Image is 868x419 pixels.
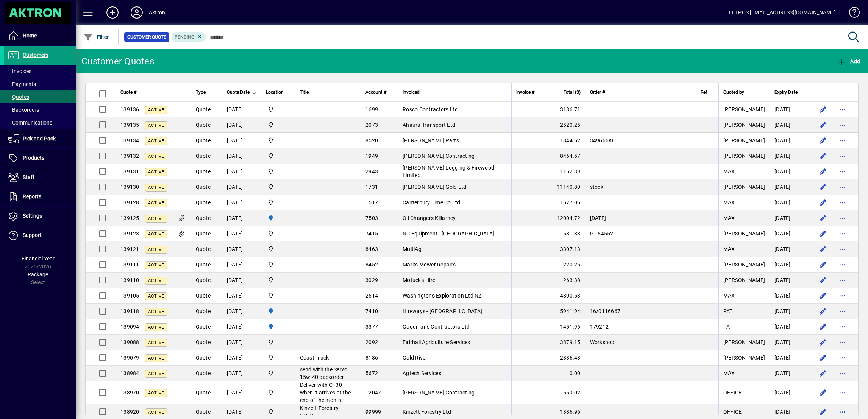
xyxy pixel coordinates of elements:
[723,262,765,268] span: [PERSON_NAME]
[149,6,165,19] div: Aktron
[403,246,422,252] span: MultiAg
[817,305,829,317] button: Edit
[701,88,707,97] span: Ref
[222,226,261,241] td: [DATE]
[222,381,261,404] td: [DATE]
[837,196,849,209] button: More options
[817,181,829,193] button: Edit
[403,277,435,283] span: Motueka Hire
[817,274,829,286] button: Edit
[4,187,76,206] a: Reports
[222,273,261,288] td: [DATE]
[540,366,585,381] td: 0.00
[817,367,829,379] button: Edit
[148,356,164,361] span: Active
[120,324,139,330] span: 139094
[837,367,849,379] button: More options
[837,321,849,333] button: More options
[266,167,290,176] span: Central
[120,137,139,143] span: 139134
[196,137,211,143] span: Quote
[148,309,164,314] span: Active
[837,150,849,162] button: More options
[837,134,849,146] button: More options
[365,88,393,97] div: Account #
[196,370,211,376] span: Quote
[770,226,809,241] td: [DATE]
[127,33,166,41] span: Customer Quote
[196,262,211,268] span: Quote
[266,229,290,238] span: Central
[222,117,261,133] td: [DATE]
[23,52,48,58] span: Customers
[723,122,765,128] span: [PERSON_NAME]
[84,34,109,40] span: Filter
[770,164,809,179] td: [DATE]
[82,30,111,44] button: Filter
[403,137,459,143] span: [PERSON_NAME] Parts
[817,386,829,399] button: Edit
[843,2,859,26] a: Knowledge Base
[300,382,351,403] span: Deliver with CT30 when it arrives at the end of the month.
[266,322,290,331] span: HAMILTON
[837,274,849,286] button: More options
[227,88,256,97] div: Quote Date
[28,271,48,277] span: Package
[81,55,154,67] div: Customer Quotes
[723,308,733,314] span: PAT
[817,212,829,224] button: Edit
[774,88,804,97] div: Expiry Date
[148,371,164,376] span: Active
[770,210,809,226] td: [DATE]
[4,116,76,129] a: Communications
[837,119,849,131] button: More options
[540,148,585,164] td: 8464.57
[222,319,261,335] td: [DATE]
[148,278,164,283] span: Active
[196,122,211,128] span: Quote
[120,231,139,237] span: 139123
[266,183,290,191] span: Central
[540,381,585,404] td: 569.02
[120,88,136,97] span: Quote #
[770,366,809,381] td: [DATE]
[196,246,211,252] span: Quote
[4,149,76,168] a: Products
[403,308,482,314] span: Hireways - [GEOGRAPHIC_DATA]
[817,259,829,271] button: Edit
[120,355,139,361] span: 139079
[266,307,290,315] span: HAMILTON
[4,103,76,116] a: Backorders
[222,350,261,366] td: [DATE]
[266,354,290,362] span: Central
[222,133,261,148] td: [DATE]
[723,293,735,299] span: MAX
[837,212,849,224] button: More options
[120,106,139,112] span: 139136
[365,153,378,159] span: 1949
[8,120,52,126] span: Communications
[723,246,735,252] span: MAX
[770,304,809,319] td: [DATE]
[196,215,211,221] span: Quote
[300,366,349,380] span: send with the Servol 15w-40 backorder
[723,355,765,361] span: [PERSON_NAME]
[266,291,290,300] span: Central
[120,184,139,190] span: 139130
[222,164,261,179] td: [DATE]
[837,305,849,317] button: More options
[403,184,467,190] span: [PERSON_NAME] Gold Ltd
[120,215,139,221] span: 139125
[120,389,139,396] span: 138970
[403,293,482,299] span: Washingtons Exploration Ltd NZ
[148,325,164,330] span: Active
[837,227,849,240] button: More options
[365,88,386,97] span: Account #
[723,137,765,143] span: [PERSON_NAME]
[196,293,211,299] span: Quote
[817,134,829,146] button: Edit
[120,153,139,159] span: 139132
[266,152,290,160] span: Central
[196,231,211,237] span: Quote
[590,184,603,190] span: stock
